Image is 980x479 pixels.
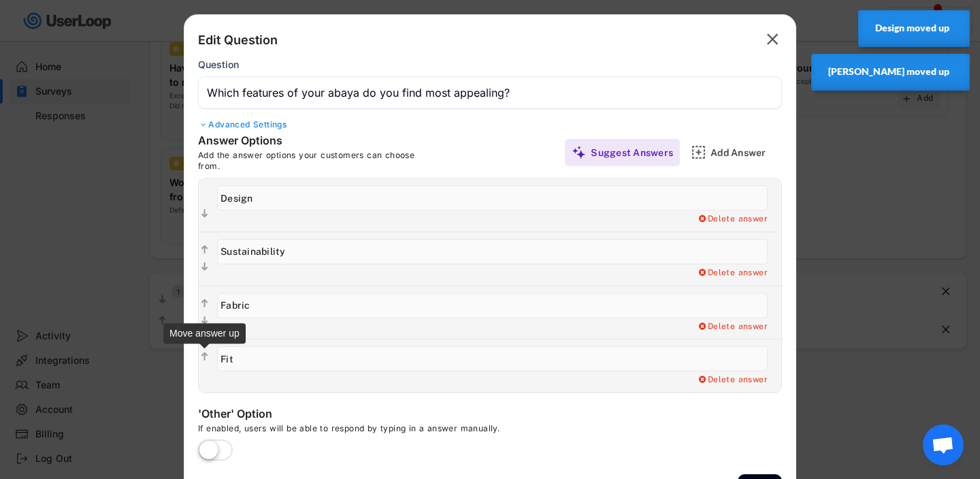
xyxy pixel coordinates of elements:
div: Question [198,59,239,71]
div: Add Answer [710,146,779,159]
div: Add the answer options your customers can choose from. [198,150,436,171]
button:  [199,243,210,257]
button:  [199,207,210,221]
div: 'Other' Option [198,407,470,423]
input: Fit [217,346,768,371]
a: Open chat [923,424,964,465]
input: Sustainability [217,239,768,264]
div: Delete answer [697,322,768,333]
div: Suggest Answers [591,146,673,159]
text:  [767,29,779,49]
img: AddMajor.svg [691,145,706,159]
text:  [201,315,208,326]
div: If enabled, users will be able to respond by typing in a answer manually. [198,423,606,439]
input: Fabric [217,293,768,318]
button:  [199,297,210,311]
div: Delete answer [697,375,768,386]
button:  [199,350,210,364]
div: Delete answer [697,214,768,225]
button:  [763,29,782,50]
button:  [199,314,210,328]
text:  [201,298,208,309]
text:  [201,208,208,219]
div: Advanced Settings [198,119,782,130]
text:  [201,244,208,256]
text:  [201,352,208,363]
div: Answer Options [198,134,402,150]
div: Edit Question [198,32,278,48]
input: Design [217,185,768,211]
strong: [PERSON_NAME] moved up [828,66,949,77]
text:  [201,261,208,273]
div: Delete answer [697,268,768,279]
input: Type your question here... [198,76,782,109]
button:  [199,260,210,274]
strong: Design moved up [875,22,949,33]
img: MagicMajor%20%28Purple%29.svg [572,145,586,159]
